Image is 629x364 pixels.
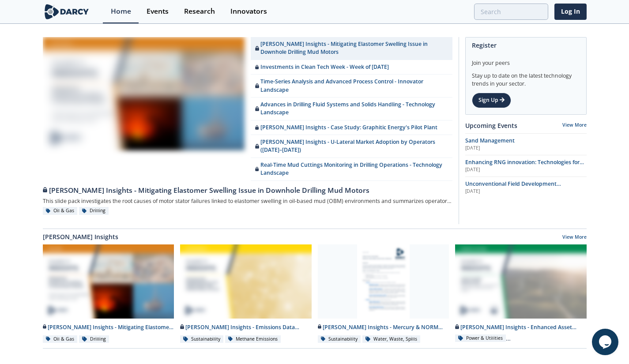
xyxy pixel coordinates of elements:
a: Enhancing RNG innovation: Technologies for Sustainable Energy [DATE] [465,158,587,173]
a: Darcy Insights - Mercury & NORM Detection and Decontamination preview [PERSON_NAME] Insights - Me... [315,244,452,344]
a: [PERSON_NAME] Insights - Case Study: Graphitic Energy's Pilot Plant [251,120,452,135]
div: [PERSON_NAME] Insights - Mitigating Elastomer Swelling Issue in Downhole Drilling Mud Motors [43,185,452,196]
div: [DATE] [465,166,587,173]
div: Events [147,8,169,15]
a: [PERSON_NAME] Insights - Mitigating Elastomer Swelling Issue in Downhole Drilling Mud Motors [251,37,452,60]
div: [PERSON_NAME] Insights - Enhanced Asset Management (O&M) for Onshore Wind Farms [455,323,587,331]
span: Enhancing RNG innovation: Technologies for Sustainable Energy [465,158,584,174]
div: Oil & Gas [43,207,78,215]
span: Sand Management [465,137,515,144]
div: Home [111,8,131,15]
a: Time-Series Analysis and Advanced Process Control - Innovator Landscape [251,75,452,98]
div: Research [184,8,215,15]
div: Drilling [79,207,109,215]
input: Advanced Search [474,4,548,20]
a: Advances in Drilling Fluid Systems and Solids Handling - Technology Landscape [251,98,452,120]
div: Stay up to date on the latest technology trends in your sector. [472,67,580,88]
a: Upcoming Events [465,121,517,130]
div: Sustainability [180,335,223,343]
a: [PERSON_NAME] Insights - Mitigating Elastomer Swelling Issue in Downhole Drilling Mud Motors [43,181,452,196]
div: Innovators [230,8,267,15]
a: Investments in Clean Tech Week - Week of [DATE] [251,60,452,75]
a: Sand Management [DATE] [465,137,587,152]
div: Methane Emissions [225,335,281,343]
div: Sustainability [318,335,361,343]
div: [PERSON_NAME] Insights - Mercury & NORM Detection and [MEDICAL_DATA] [318,323,449,331]
div: [DATE] [465,188,587,195]
div: Register [472,38,580,53]
a: Darcy Insights - Emissions Data Integration preview [PERSON_NAME] Insights - Emissions Data Integ... [177,244,315,344]
a: [PERSON_NAME] Insights [43,232,118,241]
div: Oil & Gas [43,335,78,343]
a: View More [562,234,587,242]
div: [PERSON_NAME] Insights - Mitigating Elastomer Swelling Issue in Downhole Drilling Mud Motors [43,323,174,331]
a: Sign Up [472,93,511,108]
div: Join your peers [472,53,580,67]
div: Water, Waste, Spills [362,335,420,343]
a: Real-Time Mud Cuttings Monitoring in Drilling Operations - Technology Landscape [251,158,452,181]
span: Unconventional Field Development Optimization through Geochemical Fingerprinting Technology [465,180,561,204]
img: logo-wide.svg [43,4,91,19]
div: This slide pack investigates the root causes of motor stator failures linked to elastomer swellin... [43,196,452,207]
div: [DATE] [465,145,587,152]
div: Power & Utilities [455,334,506,342]
a: Darcy Insights - Mitigating Elastomer Swelling Issue in Downhole Drilling Mud Motors preview [PER... [40,244,177,344]
a: Darcy Insights - Enhanced Asset Management (O&M) for Onshore Wind Farms preview [PERSON_NAME] Ins... [452,244,590,344]
div: [PERSON_NAME] Insights - Emissions Data Integration [180,323,312,331]
a: Log In [554,4,587,20]
div: Drilling [79,335,109,343]
a: View More [562,122,587,128]
a: Unconventional Field Development Optimization through Geochemical Fingerprinting Technology [DATE] [465,180,587,195]
a: [PERSON_NAME] Insights - U-Lateral Market Adoption by Operators ([DATE]–[DATE]) [251,135,452,158]
iframe: chat widget [592,329,620,355]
